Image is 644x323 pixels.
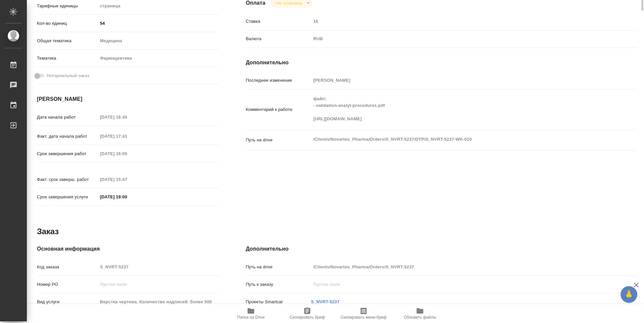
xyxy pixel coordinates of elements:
[335,304,392,323] button: Скопировать мини-бриф
[223,304,279,323] button: Папка на Drive
[47,72,89,79] span: Нотариальный заказ
[37,133,98,140] p: Факт. дата начала работ
[98,279,219,289] input: Пустое поле
[246,77,311,84] p: Последнее изменение
[98,297,219,307] input: Пустое поле
[98,35,219,47] div: Медицина
[340,315,386,320] span: Скопировать мини-бриф
[246,36,311,42] p: Валюта
[37,55,98,62] p: Тематика
[246,137,311,143] p: Путь на drive
[237,315,265,320] span: Папка на Drive
[98,149,156,158] input: Пустое поле
[246,18,311,25] p: Ставка
[246,59,637,67] h4: Дополнительно
[37,281,98,288] p: Номер РО
[37,20,98,27] p: Кол-во единиц
[37,194,98,200] p: Срок завершения услуги
[37,95,219,103] h4: [PERSON_NAME]
[246,299,311,305] p: Проекты Smartcat
[37,264,98,270] p: Код заказа
[37,150,98,157] p: Срок завершения работ
[246,264,311,270] p: Путь на drive
[279,304,335,323] button: Скопировать бриф
[623,287,635,302] span: 🙏
[98,175,156,184] input: Пустое поле
[246,281,311,288] p: Путь к заказу
[311,299,339,304] a: S_NVRT-5237
[98,53,219,64] div: Фармацевтика
[311,33,604,45] div: RUB
[37,299,98,305] p: Вид услуги
[289,315,325,320] span: Скопировать бриф
[311,262,604,272] input: Пустое поле
[37,3,98,9] p: Тарифные единицы
[392,304,448,323] button: Обновить файлы
[37,38,98,44] p: Общая тематика
[274,0,304,6] button: Не оплачена
[246,106,311,113] p: Комментарий к работе
[404,315,436,320] span: Обновить файлы
[37,114,98,121] p: Дата начала работ
[621,286,637,303] button: 🙏
[98,18,219,28] input: ✎ Введи что-нибудь
[37,245,219,253] h4: Основная информация
[37,226,59,237] h2: Заказ
[246,245,637,253] h4: Дополнительно
[98,262,219,272] input: Пустое поле
[311,75,604,85] input: Пустое поле
[311,279,604,289] input: Пустое поле
[98,112,156,122] input: Пустое поле
[98,192,156,202] input: ✎ Введи что-нибудь
[98,0,219,12] div: страница
[311,16,604,26] input: Пустое поле
[311,93,604,125] textarea: файл: - validation-analyt-procedures.pdf [URL][DOMAIN_NAME]
[98,131,156,141] input: Пустое поле
[311,134,604,145] textarea: /Clients/Novartos_Pharma/Orders/S_NVRT-5237/DTP/S_NVRT-5237-WK-010
[37,176,98,183] p: Факт. срок заверш. работ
